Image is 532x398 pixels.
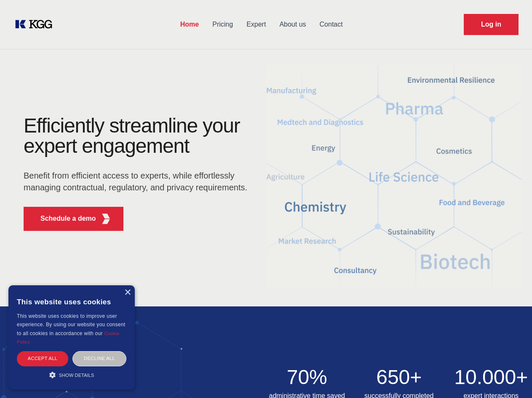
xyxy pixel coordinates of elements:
p: Benefit from efficient access to experts, while effortlessly managing contractual, regulatory, an... [24,170,253,193]
span: This website uses cookies to improve user experience. By using our website you consent to all coo... [17,313,125,336]
img: KGG Fifth Element RED [101,214,111,224]
a: Pricing [206,14,240,35]
h1: Efficiently streamline your expert engagement [24,116,253,156]
h2: 650+ [358,367,440,387]
div: This website uses cookies [17,292,126,312]
a: Request Demo [464,14,519,35]
span: Show details [59,373,94,378]
a: Home [174,14,206,35]
a: KOL Knowledge Platform: Talk to Key External Experts (KEE) [13,18,59,31]
div: Accept all [17,351,68,366]
a: Contact [313,14,350,35]
a: About us [273,14,313,35]
img: KGG Fifth Element RED [266,55,522,298]
div: Show details [17,371,126,379]
button: Schedule a demoKGG Fifth Element RED [24,207,123,231]
p: Schedule a demo [40,214,96,224]
a: Expert [240,14,273,35]
h2: 70% [266,367,348,387]
div: Close [124,290,131,296]
a: Cookie Policy [17,331,120,344]
div: Decline all [72,351,126,366]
